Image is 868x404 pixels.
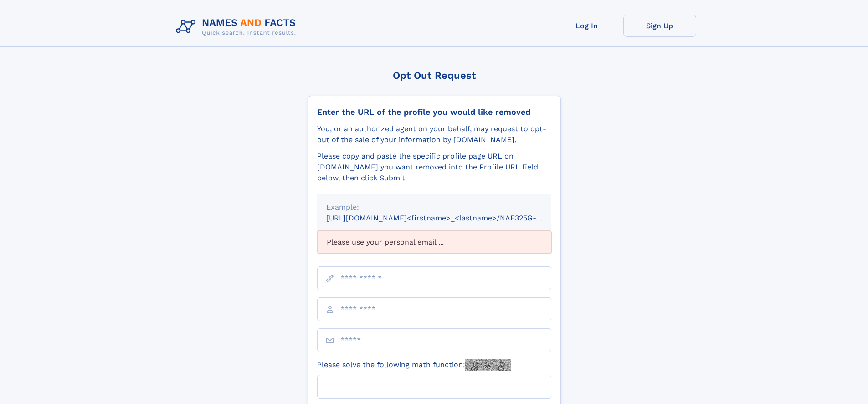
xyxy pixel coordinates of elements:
a: Sign Up [623,15,696,37]
div: Opt Out Request [308,70,561,81]
div: Example: [326,202,542,213]
div: Please copy and paste the specific profile page URL on [DOMAIN_NAME] you want removed into the Pr... [317,151,551,184]
small: [URL][DOMAIN_NAME]<firstname>_<lastname>/NAF325G-xxxxxxxx [326,214,569,222]
div: You, or an authorized agent on your behalf, may request to opt-out of the sale of your informatio... [317,123,551,145]
div: Please use your personal email ... [317,231,551,254]
label: Please solve the following math function: [317,359,511,371]
a: Log In [550,15,623,37]
img: Logo Names and Facts [172,15,303,39]
div: Enter the URL of the profile you would like removed [317,107,551,117]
